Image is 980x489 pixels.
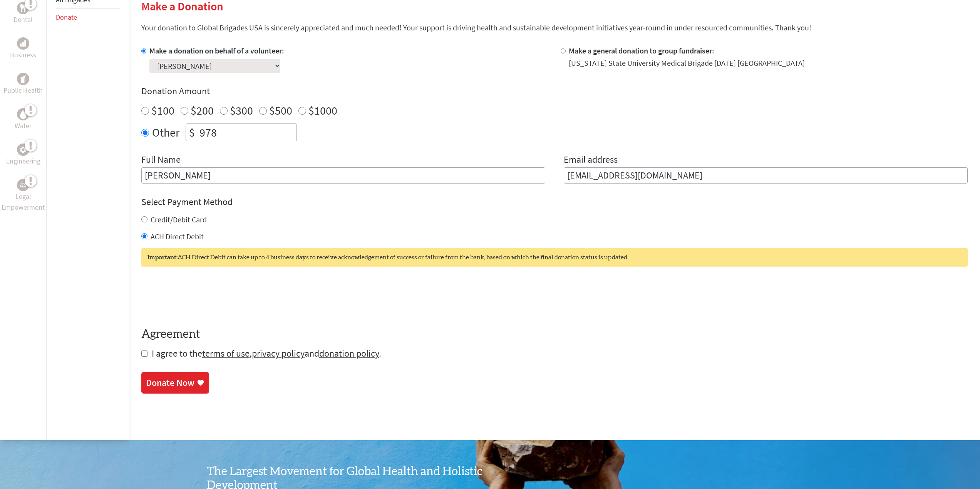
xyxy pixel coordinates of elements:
[6,156,40,167] p: Engineering
[17,179,29,191] div: Legal Empowerment
[10,37,36,60] a: BusinessBusiness
[147,254,178,260] strong: Important:
[20,75,26,83] img: Public Health
[564,154,618,167] label: Email address
[3,73,43,96] a: Public HealthPublic Health
[198,124,297,141] input: Enter Amount
[202,347,250,359] a: terms of use
[13,2,33,25] a: DentalDental
[269,103,292,118] label: $500
[569,58,805,68] div: [US_STATE] State University Medical Brigade [DATE] [GEOGRAPHIC_DATA]
[17,2,29,14] div: Dental
[319,347,379,359] a: donation policy
[17,144,29,156] div: Engineering
[17,108,29,120] div: Water
[152,124,179,141] label: Other
[20,110,26,118] img: Water
[252,347,305,359] a: privacy policy
[20,183,26,187] img: Legal Empowerment
[151,232,204,241] label: ACH Direct Debit
[20,40,26,47] img: Business
[141,154,181,167] label: Full Name
[17,37,29,50] div: Business
[56,13,77,22] a: Donate
[15,108,32,131] a: WaterWater
[230,103,253,118] label: $300
[149,46,284,55] label: Make a donation on behalf of a volunteer:
[2,191,45,213] p: Legal Empowerment
[6,144,40,167] a: EngineeringEngineering
[141,22,968,33] p: Your donation to Global Brigades USA is sincerely appreciated and much needed! Your support is dr...
[151,215,207,224] label: Credit/Debit Card
[56,9,120,26] li: Donate
[141,327,968,341] h4: Agreement
[141,85,968,97] h4: Donation Amount
[141,248,968,267] div: ACH Direct Debit can take up to 4 business days to receive acknowledgement of success or failure ...
[20,147,26,153] img: Engineering
[15,120,32,131] p: Water
[146,377,194,389] div: Donate Now
[10,50,36,60] p: Business
[141,167,545,184] input: Enter Full Name
[141,196,968,208] h4: Select Payment Method
[3,85,43,96] p: Public Health
[20,4,26,12] img: Dental
[191,103,214,118] label: $200
[152,347,381,359] span: I agree to the , and .
[13,14,33,25] p: Dental
[569,46,714,55] label: Make a general donation to group fundraiser:
[308,103,337,118] label: $1000
[564,167,968,184] input: Your Email
[141,282,258,312] iframe: To enrich screen reader interactions, please activate Accessibility in Grammarly extension settings
[151,103,174,118] label: $100
[141,372,209,394] a: Donate Now
[2,179,45,213] a: Legal EmpowermentLegal Empowerment
[17,73,29,85] div: Public Health
[186,124,198,141] div: $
